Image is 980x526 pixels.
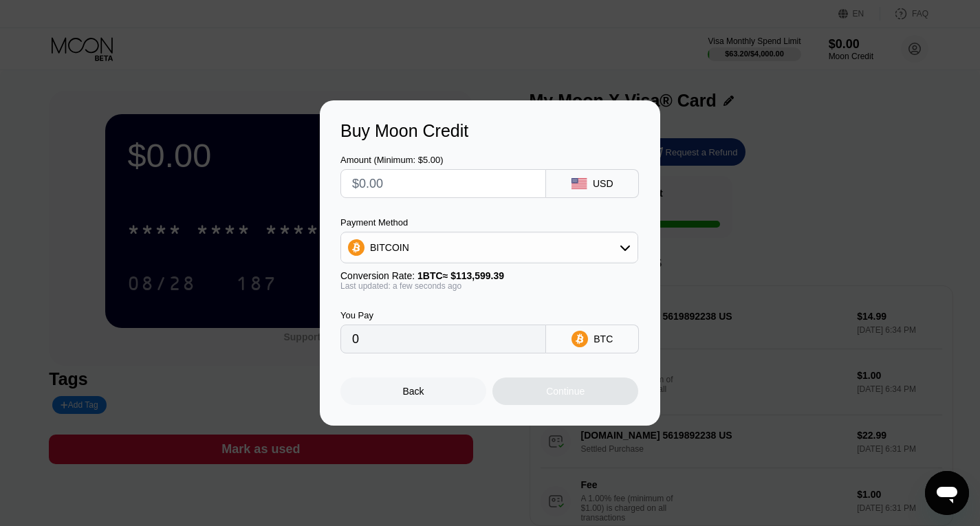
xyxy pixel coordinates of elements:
[403,386,424,397] div: Back
[340,270,638,281] div: Conversion Rate:
[341,234,638,261] div: BITCOIN
[340,281,638,291] div: Last updated: a few seconds ago
[925,471,969,515] iframe: Button to launch messaging window
[340,310,546,320] div: You Pay
[417,270,504,281] span: 1 BTC ≈ $113,599.39
[593,178,613,189] div: USD
[594,333,613,344] div: BTC
[340,121,640,141] div: Buy Moon Credit
[352,170,534,197] input: $0.00
[370,242,409,253] div: BITCOIN
[340,155,546,165] div: Amount (Minimum: $5.00)
[340,217,638,228] div: Payment Method
[340,377,486,405] div: Back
